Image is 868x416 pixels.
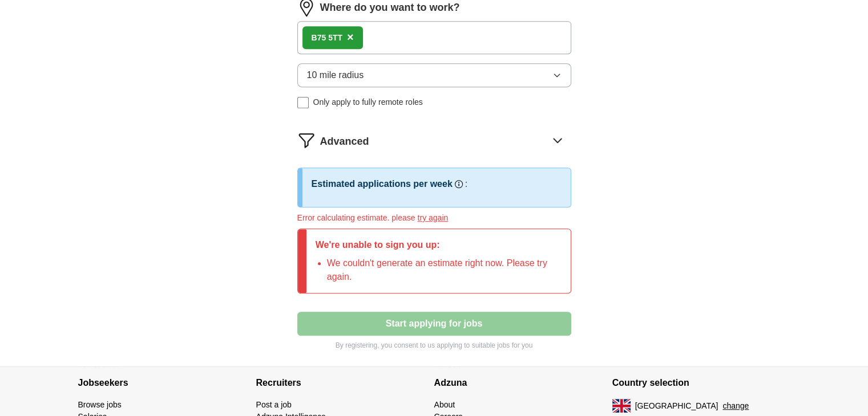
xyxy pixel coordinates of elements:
img: UK flag [612,399,631,413]
span: Advanced [320,134,369,149]
h4: Country selection [612,367,790,399]
h3: : [465,177,467,191]
span: 10 mile radius [307,68,364,82]
span: × [347,31,354,43]
button: change [722,400,749,412]
img: filter [297,131,316,149]
button: 10 mile radius [297,63,571,87]
a: Post a job [256,400,292,409]
a: Browse jobs [78,400,122,409]
button: × [347,29,354,46]
input: Only apply to fully remote roles [297,97,309,108]
p: By registering, you consent to us applying to suitable jobs for you [297,340,571,350]
span: Error calculating estimate. please [297,212,415,224]
h3: Estimated applications per week [312,177,453,191]
span: Only apply to fully remote roles [313,96,423,108]
p: We're unable to sign you up: [316,238,562,252]
div: B75 5TT [312,32,342,44]
button: Start applying for jobs [297,312,571,336]
button: try again [418,212,449,224]
a: About [434,400,455,409]
li: We couldn't generate an estimate right now. Please try again. [327,256,562,284]
span: [GEOGRAPHIC_DATA] [635,400,718,412]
